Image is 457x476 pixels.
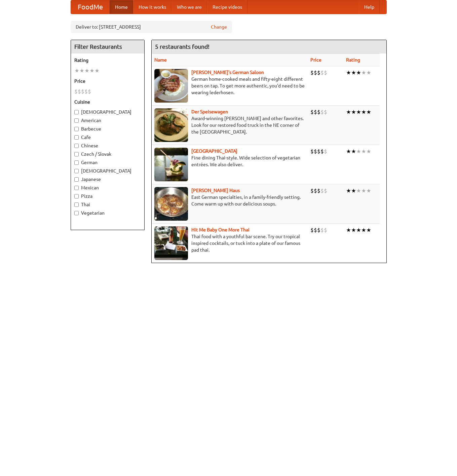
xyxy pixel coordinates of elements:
label: American [74,117,141,124]
li: $ [84,88,88,95]
li: $ [320,69,324,76]
a: Der Speisewagen [191,109,228,114]
li: $ [310,148,314,155]
li: $ [74,88,78,95]
li: ★ [356,108,361,116]
h4: Filter Restaurants [71,40,144,53]
li: $ [317,148,320,155]
li: ★ [361,187,366,194]
h5: Price [74,78,141,84]
label: Thai [74,201,141,208]
input: Japanese [74,177,79,182]
img: satay.jpg [154,148,188,181]
li: ★ [356,187,361,194]
img: kohlhaus.jpg [154,187,188,221]
input: Czech / Slovak [74,152,79,156]
a: Help [359,0,380,14]
label: Japanese [74,176,141,183]
input: Pizza [74,194,79,198]
label: Mexican [74,184,141,191]
a: [PERSON_NAME] Haus [191,188,240,193]
input: [DEMOGRAPHIC_DATA] [74,169,79,173]
a: How it works [133,0,172,14]
li: $ [81,88,84,95]
img: babythai.jpg [154,226,188,260]
li: $ [320,148,324,155]
li: $ [314,187,317,194]
li: ★ [74,67,79,74]
li: $ [310,108,314,116]
li: $ [78,88,81,95]
p: Fine dining Thai-style. Wide selection of vegetarian entrées. We also deliver. [154,154,305,168]
a: Rating [346,57,360,63]
li: ★ [356,69,361,76]
li: $ [320,187,324,194]
label: [DEMOGRAPHIC_DATA] [74,109,141,115]
li: ★ [366,108,371,116]
li: ★ [351,226,356,234]
li: ★ [356,226,361,234]
p: Award-winning [PERSON_NAME] and other favorites. Look for our restored food truck in the NE corne... [154,115,305,135]
label: Vegetarian [74,210,141,216]
li: $ [314,108,317,116]
label: [DEMOGRAPHIC_DATA] [74,168,141,174]
li: ★ [351,148,356,155]
li: ★ [94,67,100,74]
li: ★ [361,148,366,155]
li: ★ [351,108,356,116]
a: Recipe videos [207,0,247,14]
li: ★ [356,148,361,155]
a: [GEOGRAPHIC_DATA] [191,148,237,154]
li: ★ [366,226,371,234]
input: Barbecue [74,127,79,131]
li: ★ [84,67,89,74]
input: Cafe [74,135,79,140]
ng-pluralize: 5 restaurants found! [155,43,210,50]
input: Thai [74,203,79,207]
li: ★ [346,187,351,194]
li: ★ [366,187,371,194]
li: ★ [361,108,366,116]
li: $ [310,187,314,194]
a: Who we are [172,0,207,14]
li: ★ [361,226,366,234]
li: $ [317,187,320,194]
a: [PERSON_NAME]'s German Saloon [191,70,264,75]
label: German [74,159,141,166]
li: $ [324,226,327,234]
li: $ [324,69,327,76]
img: speisewagen.jpg [154,108,188,142]
label: Czech / Slovak [74,151,141,157]
li: $ [324,108,327,116]
li: $ [310,69,314,76]
input: German [74,160,79,165]
img: esthers.jpg [154,69,188,103]
input: [DEMOGRAPHIC_DATA] [74,110,79,114]
input: Vegetarian [74,211,79,215]
li: ★ [89,67,94,74]
label: Chinese [74,142,141,149]
b: Hit Me Baby One More Thai [191,227,250,232]
label: Barbecue [74,125,141,132]
a: Home [110,0,133,14]
p: East German specialties, in a family-friendly setting. Come warm up with our delicious soups. [154,194,305,207]
input: American [74,118,79,123]
li: $ [320,226,324,234]
li: $ [324,148,327,155]
li: ★ [346,148,351,155]
a: Name [154,57,167,63]
a: Change [211,24,227,30]
p: Thai food with a youthful bar scene. Try our tropical inspired cocktails, or tuck into a plate of... [154,233,305,253]
p: German home-cooked meals and fifty-eight different beers on tap. To get more authentic, you'd nee... [154,76,305,96]
h5: Cuisine [74,99,141,105]
li: ★ [351,187,356,194]
label: Cafe [74,134,141,141]
h5: Rating [74,57,141,64]
li: $ [314,148,317,155]
li: ★ [366,69,371,76]
input: Chinese [74,144,79,148]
